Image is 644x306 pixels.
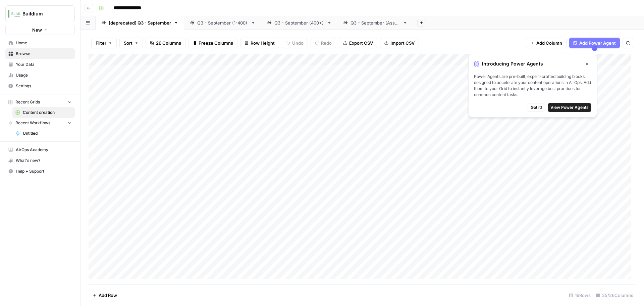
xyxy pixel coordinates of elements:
[474,59,591,68] div: Introducing Power Agents
[89,290,121,301] button: Add Row
[5,155,75,166] button: What's new?
[351,19,400,26] div: Q3 - September (Assn.)
[5,166,75,177] button: Help + Support
[526,38,567,48] button: Add Column
[5,144,75,155] a: AirOps Academy
[16,40,72,46] span: Home
[124,40,132,46] span: Sort
[531,104,542,111] span: Got it!
[12,128,75,139] a: Untitled
[199,40,233,46] span: Freeze Columns
[23,130,72,136] span: Untitled
[23,110,72,116] span: Content creation
[5,70,75,81] a: Usage
[109,19,171,26] div: [deprecated] Q3 - September
[22,10,63,17] span: Buildium
[548,103,591,112] button: View Power Agents
[349,40,373,46] span: Export CSV
[5,97,75,107] button: Recent Grids
[5,38,75,48] a: Home
[261,16,337,30] a: Q3 - September (400+)
[32,27,42,33] span: New
[188,38,237,48] button: Freeze Columns
[16,147,72,153] span: AirOps Academy
[569,38,620,48] button: Add Power Agent
[251,40,275,46] span: Row Height
[12,107,75,118] a: Content creation
[16,51,72,57] span: Browse
[5,5,75,22] button: Workspace: Buildium
[282,38,308,48] button: Undo
[15,120,50,126] span: Recent Workflows
[119,38,143,48] button: Sort
[156,40,181,46] span: 26 Columns
[16,168,72,174] span: Help + Support
[550,104,589,111] span: View Power Agents
[339,38,377,48] button: Export CSV
[292,40,304,46] span: Undo
[15,99,40,105] span: Recent Grids
[474,74,591,98] span: Power Agents are pre-built, expert-crafted building blocks designed to accelerate your content op...
[91,38,117,48] button: Filter
[5,118,75,128] button: Recent Workflows
[536,40,562,46] span: Add Column
[8,8,20,20] img: Buildium Logo
[566,290,593,301] div: 16 Rows
[593,290,636,301] div: 25/26 Columns
[380,38,419,48] button: Import CSV
[5,59,75,70] a: Your Data
[240,38,279,48] button: Row Height
[5,48,75,59] a: Browse
[197,19,248,26] div: Q3 - September (1-400)
[5,81,75,91] a: Settings
[274,19,324,26] div: Q3 - September (400+)
[337,16,413,30] a: Q3 - September (Assn.)
[16,72,72,78] span: Usage
[321,40,332,46] span: Redo
[146,38,185,48] button: 26 Columns
[16,83,72,89] span: Settings
[390,40,415,46] span: Import CSV
[96,40,106,46] span: Filter
[16,61,72,68] span: Your Data
[99,292,117,299] span: Add Row
[528,103,545,112] button: Got it!
[184,16,261,30] a: Q3 - September (1-400)
[579,40,616,46] span: Add Power Agent
[6,156,74,166] div: What's new?
[311,38,336,48] button: Redo
[96,16,184,30] a: [deprecated] Q3 - September
[5,25,75,35] button: New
